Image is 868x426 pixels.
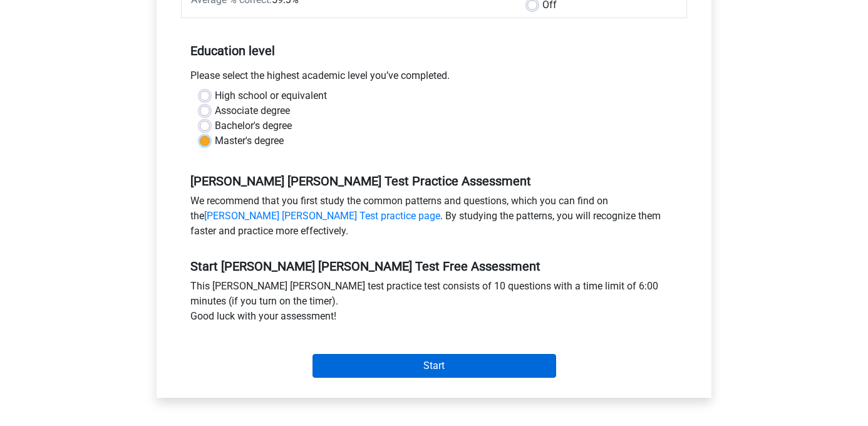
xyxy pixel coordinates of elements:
h5: Education level [190,38,678,63]
h5: [PERSON_NAME] [PERSON_NAME] Test Practice Assessment [190,174,678,189]
label: High school or equivalent [215,88,327,103]
label: Master's degree [215,133,284,148]
div: Please select the highest academic level you’ve completed. [181,68,687,88]
label: Associate degree [215,103,290,118]
label: Bachelor's degree [215,118,292,133]
a: [PERSON_NAME] [PERSON_NAME] Test practice page [204,210,440,222]
h5: Start [PERSON_NAME] [PERSON_NAME] Test Free Assessment [190,259,678,274]
input: Start [313,354,556,378]
div: This [PERSON_NAME] [PERSON_NAME] test practice test consists of 10 questions with a time limit of... [181,279,687,329]
div: We recommend that you first study the common patterns and questions, which you can find on the . ... [181,194,687,244]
